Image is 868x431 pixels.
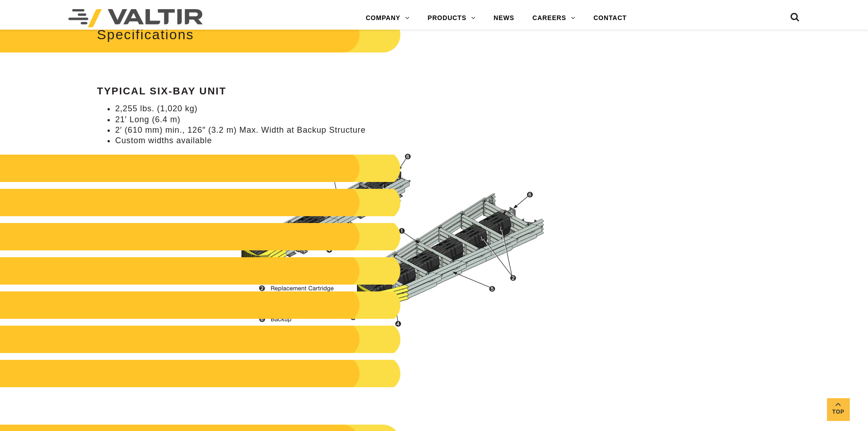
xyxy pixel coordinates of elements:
[115,104,554,114] li: 2,255 lbs. (1,020 kg)
[827,398,850,421] a: Top
[115,135,554,146] li: Custom widths available
[357,9,419,27] a: COMPANY
[419,9,485,27] a: PRODUCTS
[484,9,523,27] a: NEWS
[584,9,636,27] a: CONTACT
[97,85,226,97] strong: Typical Six-Bay Unit
[115,114,554,125] li: 21′ Long (6.4 m)
[68,9,203,27] img: Valtir
[115,125,554,135] li: 2′ (610 mm) min., 126″ (3.2 m) Max. Width at Backup Structure
[524,9,585,27] a: CAREERS
[827,407,850,418] span: Top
